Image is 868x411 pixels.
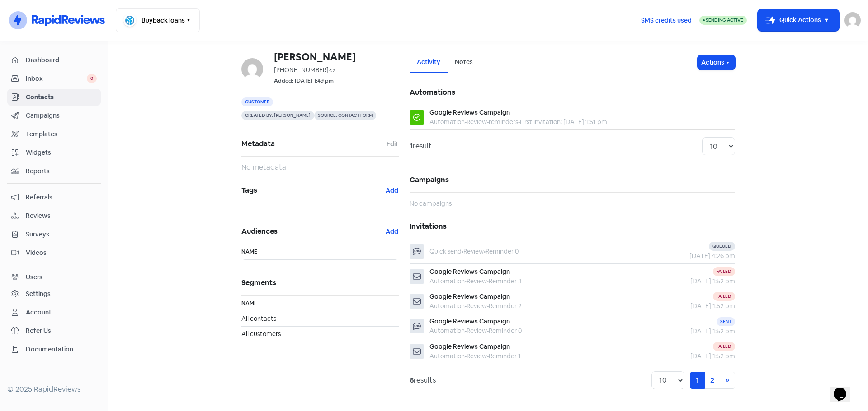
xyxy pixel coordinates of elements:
a: Reports [7,163,101,180]
a: Contacts [7,89,101,106]
a: Widgets [7,144,101,161]
div: [DATE] 1:52 pm [637,277,735,286]
div: [PHONE_NUMBER] [274,65,399,75]
a: Settings [7,286,101,302]
h5: Segments [241,271,399,295]
a: Reviews [7,208,101,224]
b: • [518,118,520,126]
b: • [465,277,467,285]
span: Templates [26,129,97,139]
a: Videos [7,245,101,261]
div: No metadata [241,162,399,173]
span: Review [467,118,487,126]
a: Refer Us [7,323,101,339]
small: Added: [DATE] 1:49 pm [274,77,334,85]
a: Templates [7,126,101,143]
div: Failed [713,292,735,301]
a: Account [7,304,101,321]
span: Videos [26,248,97,258]
button: Buyback loans [116,8,200,32]
span: Sending Active [706,17,743,23]
a: Dashboard [7,52,101,69]
a: Sending Active [699,15,747,26]
th: Name [241,296,399,311]
span: 0 [87,74,97,83]
a: 2 [704,372,720,389]
div: [DATE] 4:26 pm [637,251,735,261]
strong: 1 [410,141,413,151]
a: Documentation [7,341,101,358]
a: Referrals [7,189,101,206]
span: Reviews [26,211,97,221]
b: • [487,352,489,360]
a: Surveys [7,226,101,243]
button: Actions [698,55,735,70]
span: Google Reviews Campaign [429,292,510,300]
div: © 2025 RapidReviews [7,384,101,395]
div: [DATE] 1:52 pm [637,327,735,336]
div: Sent [717,317,735,326]
span: Created by: [PERSON_NAME] [241,111,314,120]
div: Automation Review Reminder 2 [429,301,522,311]
span: Source: Contact form [314,111,376,120]
div: Automation Review Reminder 3 [429,277,522,286]
h6: [PERSON_NAME] [274,52,399,62]
span: All customers [241,330,281,338]
span: Google Reviews Campaign [429,342,510,351]
a: 1 [690,372,705,389]
b: • [465,352,467,360]
span: First invitation: [DATE] 1:51 pm [520,118,607,126]
div: Failed [713,267,735,276]
b: • [465,118,467,126]
span: Metadata [241,137,386,151]
button: Add [385,185,399,196]
b: • [487,327,489,335]
span: <> [329,66,336,74]
span: Surveys [26,230,97,239]
span: All contacts [241,314,276,323]
span: Refer Us [26,326,97,336]
span: Referrals [26,193,97,202]
div: Failed [713,342,735,351]
span: Google Reviews Campaign [429,268,510,276]
strong: 6 [410,375,414,385]
div: Settings [26,289,51,299]
span: Campaigns [26,111,97,120]
div: result [410,141,432,152]
div: Activity [417,57,440,67]
span: Google Reviews Campaign [429,317,510,325]
a: Next [720,372,735,389]
button: Quick Actions [758,9,839,31]
a: Inbox 0 [7,70,101,87]
span: SMS credits used [641,16,692,25]
b: • [484,247,486,255]
div: Account [26,308,52,317]
button: Add [385,226,399,237]
b: • [462,247,463,255]
a: Campaigns [7,107,101,124]
div: Quick send Review Reminder 0 [429,247,519,256]
span: » [726,375,729,385]
span: Contacts [26,92,97,102]
div: Users [26,272,42,282]
span: Widgets [26,148,97,157]
span: Customer [241,97,273,106]
iframe: chat widget [830,375,859,402]
div: Automation Review Reminder 1 [429,351,521,361]
b: • [487,118,489,126]
span: reminders [489,118,518,126]
a: Users [7,269,101,286]
h5: Invitations [410,214,735,239]
div: Automation Review Reminder 0 [429,326,522,336]
h5: Campaigns [410,168,735,192]
span: Audiences [241,225,385,238]
div: results [410,375,436,386]
div: [DATE] 1:52 pm [637,301,735,311]
b: • [465,327,467,335]
span: Inbox [26,74,87,83]
div: Google Reviews Campaign [429,108,510,117]
th: Name [241,244,399,260]
b: • [465,302,467,310]
span: Documentation [26,345,97,354]
div: Queued [709,242,735,251]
